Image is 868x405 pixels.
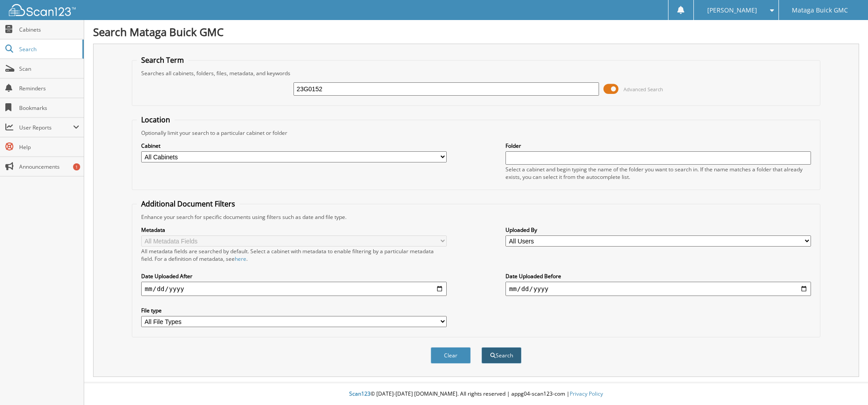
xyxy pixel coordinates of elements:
legend: Search Term [137,55,188,65]
a: here [235,255,246,263]
span: Help [19,143,79,151]
a: Privacy Policy [570,390,603,397]
span: Bookmarks [19,104,79,112]
span: Scan123 [349,390,371,397]
label: Cabinet [141,142,447,150]
span: Advanced Search [623,86,663,93]
label: Date Uploaded After [141,272,447,280]
span: Reminders [19,85,79,92]
label: File type [141,307,447,314]
label: Date Uploaded Before [505,272,811,280]
span: Mataga Buick GMC [792,8,848,13]
button: Search [481,347,522,364]
span: Search [19,45,78,53]
img: scan123-logo-white.svg [9,4,76,16]
span: Cabinets [19,26,79,33]
legend: Location [137,115,175,125]
div: Searches all cabinets, folders, files, metadata, and keywords [137,69,815,77]
label: Folder [505,142,811,150]
div: Select a cabinet and begin typing the name of the folder you want to search in. If the name match... [505,166,811,181]
div: 1 [73,163,80,170]
span: User Reports [19,124,73,131]
span: Announcements [19,163,79,170]
h1: Search Mataga Buick GMC [93,24,859,39]
span: Scan [19,65,79,73]
button: Clear [431,347,471,364]
input: end [505,282,811,296]
div: All metadata fields are searched by default. Select a cabinet with metadata to enable filtering b... [141,247,447,263]
span: [PERSON_NAME] [707,8,757,13]
input: start [141,282,447,296]
div: Optionally limit your search to a particular cabinet or folder [137,129,815,137]
div: Enhance your search for specific documents using filters such as date and file type. [137,213,815,221]
label: Metadata [141,226,447,234]
label: Uploaded By [505,226,811,234]
div: © [DATE]-[DATE] [DOMAIN_NAME]. All rights reserved | appg04-scan123-com | [84,383,868,405]
legend: Additional Document Filters [137,199,240,209]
